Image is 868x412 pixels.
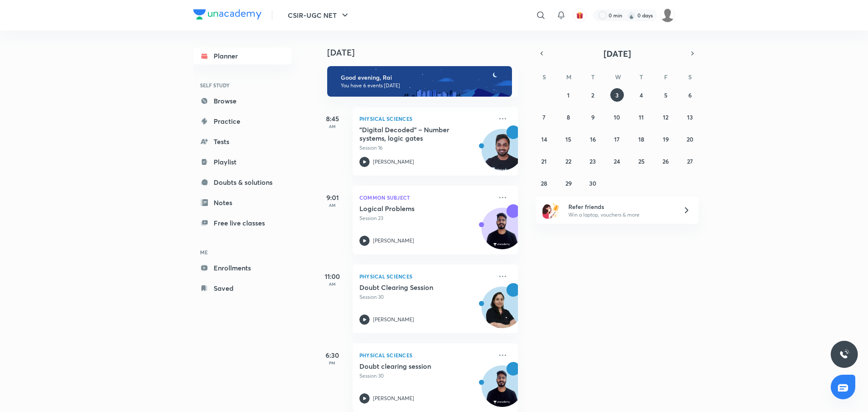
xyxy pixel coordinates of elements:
[663,135,669,143] abbr: September 19, 2025
[639,113,644,121] abbr: September 11, 2025
[359,293,492,301] p: Session 30
[482,212,523,253] img: Avatar
[562,154,575,168] button: September 22, 2025
[537,176,551,190] button: September 28, 2025
[327,66,512,97] img: evening
[315,360,349,365] p: PM
[586,132,600,146] button: September 16, 2025
[482,370,523,411] img: Avatar
[315,281,349,287] p: AM
[604,48,631,59] span: [DATE]
[687,135,693,143] abbr: September 20, 2025
[586,154,600,168] button: September 23, 2025
[548,47,687,59] button: [DATE]
[193,174,292,191] a: Doubts & solutions
[683,110,697,124] button: September 13, 2025
[482,291,523,332] img: Avatar
[541,179,547,187] abbr: September 28, 2025
[683,88,697,102] button: September 6, 2025
[562,176,575,190] button: September 29, 2025
[541,135,547,143] abbr: September 14, 2025
[576,11,584,19] img: avatar
[839,349,849,359] img: ttu
[640,91,643,99] abbr: September 4, 2025
[610,132,624,146] button: September 17, 2025
[542,113,545,121] abbr: September 7, 2025
[664,73,668,81] abbr: Friday
[359,144,492,152] p: Session 16
[359,192,492,203] p: Common Subject
[537,132,551,146] button: September 14, 2025
[615,73,621,81] abbr: Wednesday
[664,91,668,99] abbr: September 5, 2025
[373,395,414,402] p: [PERSON_NAME]
[373,316,414,323] p: [PERSON_NAME]
[573,8,587,22] button: avatar
[359,372,492,380] p: Session 30
[315,350,349,360] h5: 6:30
[688,91,692,99] abbr: September 6, 2025
[565,135,571,143] abbr: September 15, 2025
[566,73,571,81] abbr: Monday
[537,154,551,168] button: September 21, 2025
[610,110,624,124] button: September 10, 2025
[193,9,262,22] a: Company Logo
[586,176,600,190] button: September 30, 2025
[193,9,262,19] img: Company Logo
[193,78,292,92] h6: SELF STUDY
[614,113,620,121] abbr: September 10, 2025
[568,202,673,211] h6: Refer friends
[562,88,575,102] button: September 1, 2025
[634,132,648,146] button: September 18, 2025
[590,157,596,165] abbr: September 23, 2025
[659,88,673,102] button: September 5, 2025
[683,154,697,168] button: September 27, 2025
[638,157,645,165] abbr: September 25, 2025
[610,88,624,102] button: September 3, 2025
[315,192,349,203] h5: 9:01
[373,237,414,245] p: [PERSON_NAME]
[359,362,465,370] h5: Doubt clearing session
[193,92,292,109] a: Browse
[640,73,643,81] abbr: Thursday
[359,283,465,292] h5: Doubt Clearing Session
[482,134,523,174] img: Avatar
[562,110,575,124] button: September 8, 2025
[687,113,693,121] abbr: September 13, 2025
[687,157,693,165] abbr: September 27, 2025
[567,113,570,121] abbr: September 8, 2025
[660,8,675,22] img: Rai Haldar
[359,114,492,124] p: Physical Sciences
[614,157,620,165] abbr: September 24, 2025
[359,350,492,360] p: Physical Sciences
[634,154,648,168] button: September 25, 2025
[591,73,595,81] abbr: Tuesday
[662,157,669,165] abbr: September 26, 2025
[193,280,292,297] a: Saved
[193,245,292,259] h6: ME
[359,204,465,213] h5: Logical Problems
[659,132,673,146] button: September 19, 2025
[542,73,546,81] abbr: Sunday
[315,203,349,208] p: AM
[627,11,636,19] img: streak
[315,271,349,281] h5: 11:00
[541,157,547,165] abbr: September 21, 2025
[586,110,600,124] button: September 9, 2025
[193,153,292,170] a: Playlist
[193,113,292,130] a: Practice
[634,110,648,124] button: September 11, 2025
[283,7,355,24] button: CSIR-UGC NET
[610,154,624,168] button: September 24, 2025
[315,114,349,124] h5: 8:45
[586,88,600,102] button: September 2, 2025
[568,211,673,219] p: Win a laptop, vouchers & more
[193,214,292,231] a: Free live classes
[590,135,596,143] abbr: September 16, 2025
[567,91,570,99] abbr: September 1, 2025
[542,202,559,219] img: referral
[341,74,504,81] h6: Good evening, Rai
[193,194,292,211] a: Notes
[591,91,594,99] abbr: September 2, 2025
[562,132,575,146] button: September 15, 2025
